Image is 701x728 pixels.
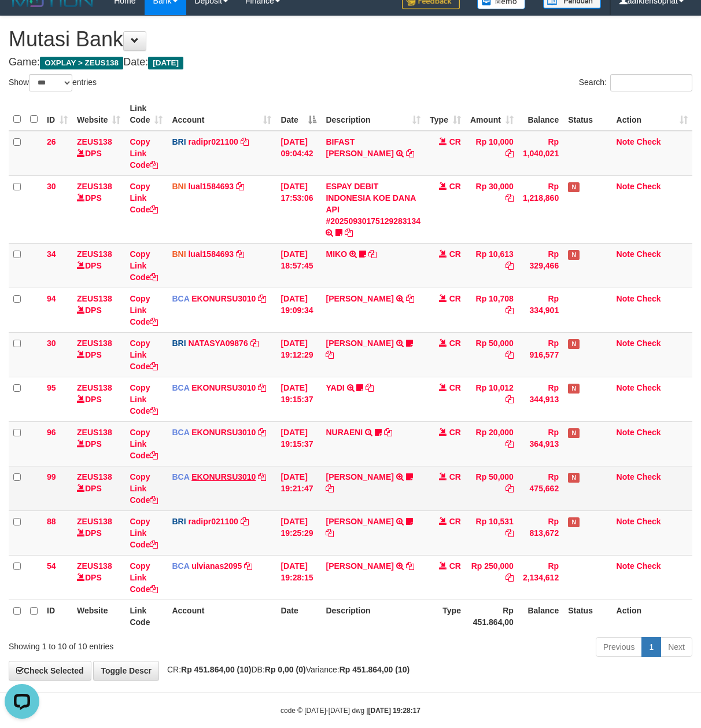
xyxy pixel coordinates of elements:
[9,636,283,652] div: Showing 1 to 10 of 10 entries
[568,384,580,394] span: Has Note
[326,182,420,226] a: ESPAY DEBIT INDONESIA KOE DANA API #20250930175129283134
[563,600,611,633] th: Status
[568,339,580,349] span: Has Note
[125,600,167,633] th: Link Code
[518,332,563,377] td: Rp 916,577
[449,294,461,303] span: CR
[72,288,125,332] td: DPS
[72,421,125,466] td: DPS
[172,517,186,526] span: BRI
[172,182,186,191] span: BNI
[518,600,563,633] th: Balance
[326,561,393,571] a: [PERSON_NAME]
[130,294,158,326] a: Copy Link Code
[72,600,125,633] th: Website
[244,561,252,571] a: Copy ulvianas2095 to clipboard
[172,249,186,259] span: BNI
[466,510,518,555] td: Rp 10,531
[161,665,409,674] span: CR: DB: Variance:
[258,383,266,392] a: Copy EKONURSU3010 to clipboard
[637,339,661,348] a: Check
[172,294,189,303] span: BCA
[518,98,563,131] th: Balance
[506,149,514,158] a: Copy Rp 10,000 to clipboard
[506,261,514,270] a: Copy Rp 10,613 to clipboard
[130,137,158,170] a: Copy Link Code
[518,510,563,555] td: Rp 813,672
[276,131,321,176] td: [DATE] 09:04:42
[77,182,112,191] a: ZEUS138
[637,428,661,437] a: Check
[47,428,56,437] span: 96
[29,74,72,91] select: Showentries
[130,249,158,282] a: Copy Link Code
[47,249,56,259] span: 34
[47,137,56,146] span: 26
[568,428,580,438] span: Has Note
[188,517,238,526] a: radipr021100
[518,288,563,332] td: Rp 334,901
[466,377,518,421] td: Rp 10,012
[72,555,125,600] td: DPS
[466,288,518,332] td: Rp 10,708
[276,555,321,600] td: [DATE] 19:28:15
[506,439,514,448] a: Copy Rp 20,000 to clipboard
[77,472,112,481] a: ZEUS138
[47,472,56,481] span: 99
[172,561,189,571] span: BCA
[172,428,189,437] span: BCA
[637,182,661,191] a: Check
[250,339,259,348] a: Copy NATASYA09876 to clipboard
[518,377,563,421] td: Rp 344,913
[72,243,125,288] td: DPS
[167,600,276,633] th: Account
[506,573,514,582] a: Copy Rp 250,000 to clipboard
[506,484,514,493] a: Copy Rp 50,000 to clipboard
[9,74,97,91] label: Show entries
[466,600,518,633] th: Rp 451.864,00
[579,74,692,91] label: Search:
[425,98,466,131] th: Type: activate to sort column ascending
[326,528,334,538] a: Copy WINDA ANDRIANI to clipboard
[130,339,158,371] a: Copy Link Code
[466,421,518,466] td: Rp 20,000
[617,182,634,191] a: Note
[518,466,563,510] td: Rp 475,662
[449,339,461,348] span: CR
[130,428,158,460] a: Copy Link Code
[506,395,514,404] a: Copy Rp 10,012 to clipboard
[617,137,634,146] a: Note
[518,243,563,288] td: Rp 329,466
[191,472,256,481] a: EKONURSU3010
[172,383,189,392] span: BCA
[77,137,112,146] a: ZEUS138
[661,637,692,657] a: Next
[326,350,334,359] a: Copy DANA ARIFRAHMATPR to clipboard
[449,383,461,392] span: CR
[617,249,634,259] a: Note
[326,517,393,526] a: [PERSON_NAME]
[191,383,256,392] a: EKONURSU3010
[610,74,692,91] input: Search:
[72,466,125,510] td: DPS
[77,428,112,437] a: ZEUS138
[130,561,158,594] a: Copy Link Code
[368,707,420,715] strong: [DATE] 19:28:17
[596,637,642,657] a: Previous
[72,377,125,421] td: DPS
[466,175,518,243] td: Rp 30,000
[47,294,56,303] span: 94
[321,600,425,633] th: Description
[172,472,189,481] span: BCA
[276,466,321,510] td: [DATE] 19:21:47
[72,332,125,377] td: DPS
[276,332,321,377] td: [DATE] 19:12:29
[506,350,514,359] a: Copy Rp 50,000 to clipboard
[241,517,249,526] a: Copy radipr021100 to clipboard
[276,288,321,332] td: [DATE] 19:09:34
[276,600,321,633] th: Date
[617,561,634,571] a: Note
[276,421,321,466] td: [DATE] 19:15:37
[326,249,347,259] a: MIKO
[172,137,186,146] span: BRI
